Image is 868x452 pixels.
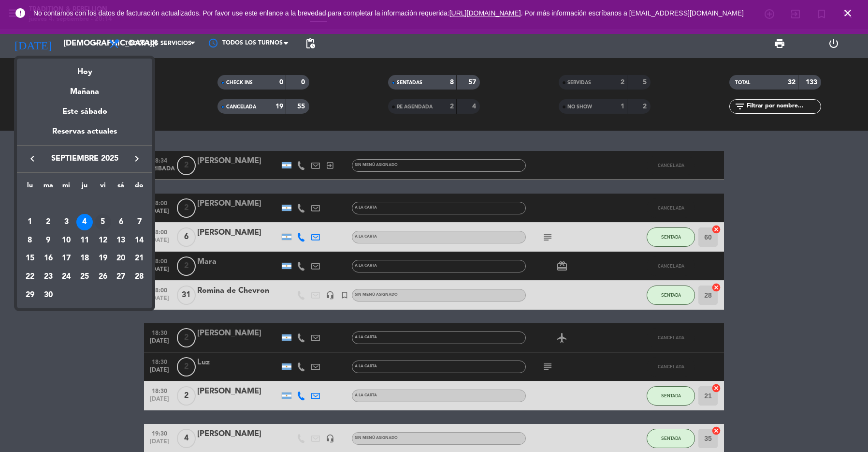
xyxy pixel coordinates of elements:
td: 9 de septiembre de 2025 [39,231,58,250]
div: Reservas actuales [17,125,152,145]
th: domingo [130,180,148,195]
div: Este sábado [17,98,152,125]
div: 23 [40,269,57,285]
span: septiembre 2025 [41,152,128,165]
td: 30 de septiembre de 2025 [39,286,58,304]
div: 15 [22,250,38,267]
td: 28 de septiembre de 2025 [130,268,148,286]
td: 6 de septiembre de 2025 [112,213,130,231]
td: 19 de septiembre de 2025 [94,249,112,268]
button: keyboard_arrow_left [24,152,41,165]
div: 14 [131,232,147,249]
td: 24 de septiembre de 2025 [57,268,75,286]
div: 29 [22,287,38,303]
td: SEP. [21,195,148,213]
div: 16 [40,250,57,267]
div: 30 [40,287,57,303]
td: 26 de septiembre de 2025 [94,268,112,286]
div: 26 [95,269,111,285]
div: 25 [76,269,93,285]
td: 7 de septiembre de 2025 [130,213,148,231]
td: 11 de septiembre de 2025 [75,231,94,250]
th: viernes [94,180,112,195]
div: 6 [113,214,129,230]
div: 7 [131,214,147,230]
div: 12 [95,232,111,249]
div: 9 [40,232,57,249]
td: 15 de septiembre de 2025 [21,249,39,268]
div: Mañana [17,78,152,98]
div: 21 [131,250,147,267]
div: 3 [58,214,74,230]
td: 3 de septiembre de 2025 [57,213,75,231]
div: 27 [113,269,129,285]
td: 29 de septiembre de 2025 [21,286,39,304]
td: 12 de septiembre de 2025 [94,231,112,250]
td: 2 de septiembre de 2025 [39,213,58,231]
div: 13 [113,232,129,249]
td: 18 de septiembre de 2025 [75,249,94,268]
div: 8 [22,232,38,249]
td: 1 de septiembre de 2025 [21,213,39,231]
i: keyboard_arrow_left [27,153,38,165]
td: 21 de septiembre de 2025 [130,249,148,268]
div: 10 [58,232,74,249]
div: 2 [40,214,57,230]
td: 25 de septiembre de 2025 [75,268,94,286]
td: 20 de septiembre de 2025 [112,249,130,268]
td: 10 de septiembre de 2025 [57,231,75,250]
th: lunes [21,180,39,195]
th: miércoles [57,180,75,195]
div: 11 [76,232,93,249]
div: 28 [131,269,147,285]
div: 19 [95,250,111,267]
td: 8 de septiembre de 2025 [21,231,39,250]
td: 22 de septiembre de 2025 [21,268,39,286]
div: 17 [58,250,74,267]
td: 4 de septiembre de 2025 [75,213,94,231]
div: 4 [76,214,93,230]
th: martes [39,180,58,195]
td: 13 de septiembre de 2025 [112,231,130,250]
td: 27 de septiembre de 2025 [112,268,130,286]
th: sábado [112,180,130,195]
th: jueves [75,180,94,195]
i: keyboard_arrow_right [131,153,143,165]
div: 20 [113,250,129,267]
div: 24 [58,269,74,285]
div: 22 [22,269,38,285]
button: keyboard_arrow_right [128,152,145,165]
td: 17 de septiembre de 2025 [57,249,75,268]
td: 5 de septiembre de 2025 [94,213,112,231]
div: 1 [22,214,38,230]
td: 14 de septiembre de 2025 [130,231,148,250]
div: 5 [95,214,111,230]
td: 16 de septiembre de 2025 [39,249,58,268]
td: 23 de septiembre de 2025 [39,268,58,286]
div: 18 [76,250,93,267]
div: Hoy [17,59,152,78]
